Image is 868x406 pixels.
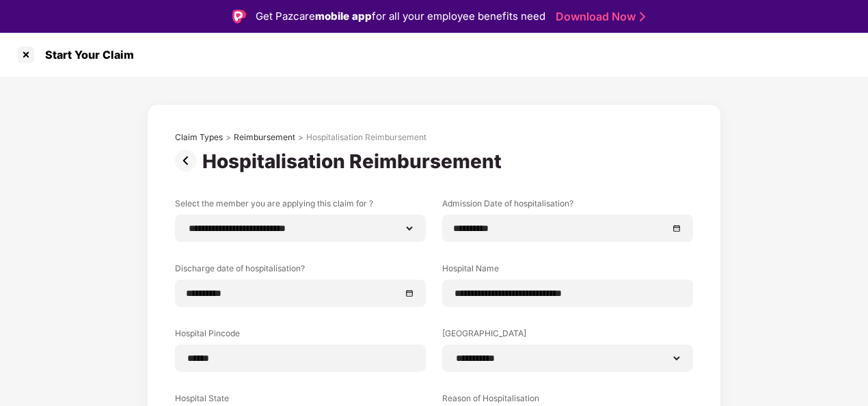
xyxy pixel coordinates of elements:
[234,132,295,143] div: Reimbursement
[442,262,693,280] label: Hospital Name
[175,132,223,143] div: Claim Types
[298,132,303,143] div: >
[175,150,202,172] img: svg+xml;base64,PHN2ZyBpZD0iUHJldi0zMngzMiIgeG1sbnM9Imh0dHA6Ly93d3cudzMub3JnLzIwMDAvc3ZnIiB3aWR0aD...
[306,132,426,143] div: Hospitalisation Reimbursement
[226,132,231,143] div: >
[442,198,693,215] label: Admission Date of hospitalisation?
[640,10,645,24] img: Stroke
[315,10,372,23] strong: mobile app
[175,198,426,215] label: Select the member you are applying this claim for ?
[232,10,246,23] img: Logo
[175,262,426,280] label: Discharge date of hospitalisation?
[175,327,426,344] label: Hospital Pincode
[37,48,134,62] div: Start Your Claim
[442,327,693,344] label: [GEOGRAPHIC_DATA]
[556,10,641,24] a: Download Now
[202,150,507,173] div: Hospitalisation Reimbursement
[256,8,545,25] div: Get Pazcare for all your employee benefits need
